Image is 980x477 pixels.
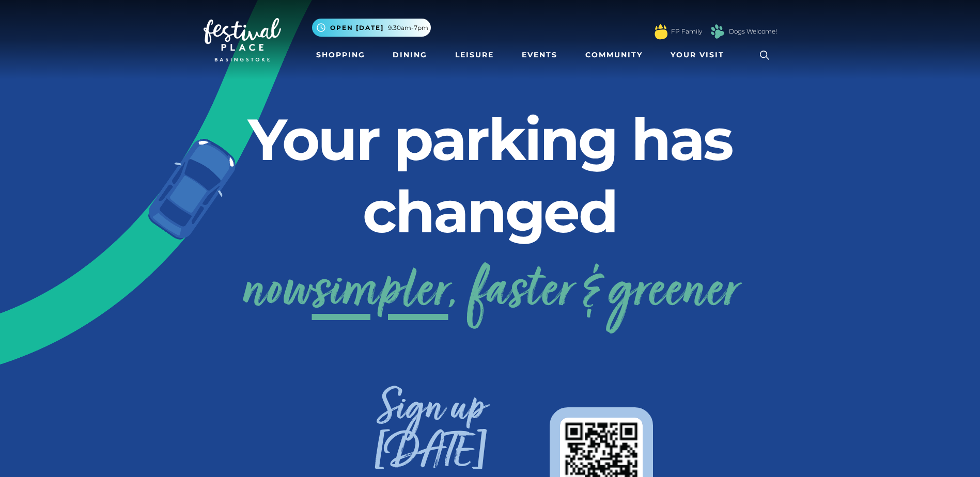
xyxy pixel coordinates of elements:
[671,50,724,60] span: Your Visit
[330,23,384,33] span: Open [DATE]
[204,18,281,61] img: Festival Place Logo
[451,45,498,65] a: Leisure
[242,251,738,334] a: nowsimpler, faster & greener
[312,251,448,334] span: simpler
[729,27,777,36] a: Dogs Welcome!
[204,103,777,248] h2: Your parking has changed
[518,45,562,65] a: Events
[312,45,369,65] a: Shopping
[312,19,431,37] button: Open [DATE] 9.30am-7pm
[666,45,734,65] a: Your Visit
[388,45,431,65] a: Dining
[671,27,702,36] a: FP Family
[581,45,647,65] a: Community
[388,23,428,33] span: 9.30am-7pm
